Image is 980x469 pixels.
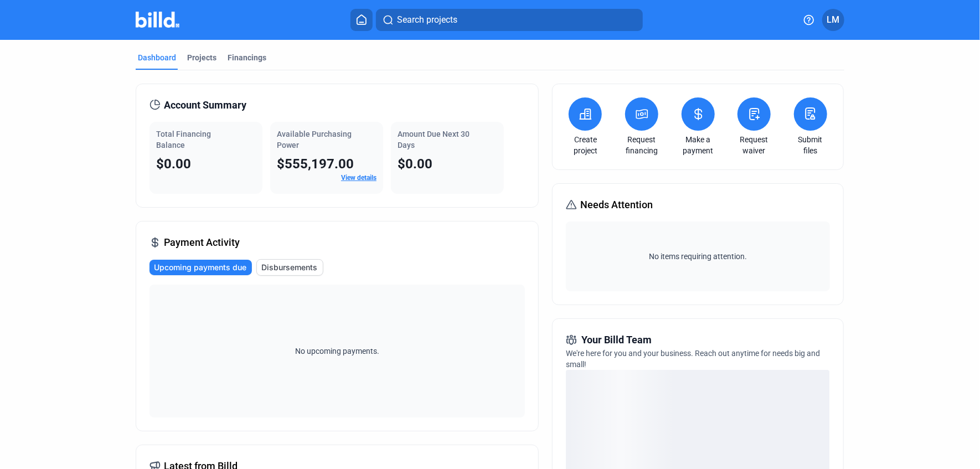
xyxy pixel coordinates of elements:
button: Upcoming payments due [149,260,252,275]
div: Projects [187,52,216,63]
span: Payment Activity [164,235,240,250]
a: View details [341,174,376,182]
span: LM [827,13,840,27]
button: Search projects [376,9,643,31]
span: Available Purchasing Power [277,130,352,150]
a: Request waiver [735,134,773,156]
span: $0.00 [156,156,191,172]
a: Request financing [622,134,661,156]
span: Upcoming payments due [154,262,246,273]
span: No upcoming payments. [288,346,386,357]
div: Financings [228,52,266,63]
span: We're here for you and your business. Reach out anytime for needs big and small! [566,349,820,369]
a: Submit files [791,134,830,156]
div: Dashboard [138,52,176,63]
span: Needs Attention [580,197,653,213]
span: No items requiring attention. [570,251,825,262]
span: Disbursements [261,262,317,273]
span: Search projects [397,13,457,27]
span: Your Billd Team [581,332,652,348]
span: Account Summary [164,97,246,113]
button: LM [822,9,844,31]
span: Total Financing Balance [156,130,211,150]
a: Make a payment [679,134,718,156]
span: $555,197.00 [277,156,354,172]
button: Disbursements [256,259,323,276]
span: $0.00 [398,156,432,172]
img: Billd Company Logo [136,12,179,28]
a: Create project [566,134,605,156]
span: Amount Due Next 30 Days [398,130,470,150]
